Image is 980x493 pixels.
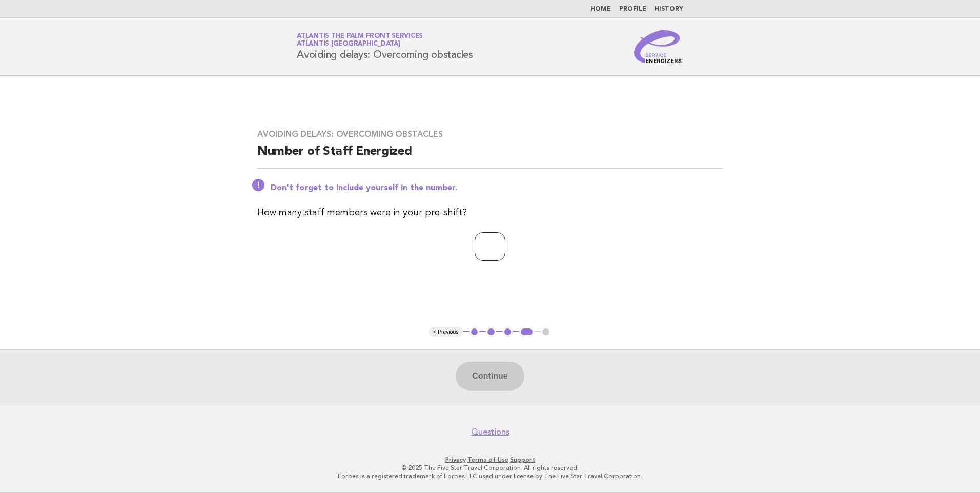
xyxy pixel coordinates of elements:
[257,129,723,139] h3: Avoiding delays: Overcoming obstacles
[590,6,611,12] a: Home
[445,456,466,463] a: Privacy
[655,6,683,12] a: History
[486,327,496,337] button: 2
[519,327,534,337] button: 4
[619,6,646,12] a: Profile
[297,33,473,60] h1: Avoiding delays: Overcoming obstacles
[176,456,804,464] p: · ·
[510,456,535,463] a: Support
[297,41,400,48] span: Atlantis [GEOGRAPHIC_DATA]
[176,472,804,480] p: Forbes is a registered trademark of Forbes LLC used under license by The Five Star Travel Corpora...
[271,183,723,193] p: Don't forget to include yourself in the number.
[429,327,462,337] button: < Previous
[634,30,683,63] img: Service Energizers
[503,327,513,337] button: 3
[176,464,804,472] p: © 2025 The Five Star Travel Corporation. All rights reserved.
[469,327,480,337] button: 1
[257,206,723,220] p: How many staff members were in your pre-shift?
[471,427,509,437] a: Questions
[257,143,723,169] h2: Number of Staff Energized
[297,33,423,47] a: Atlantis The Palm Front ServicesAtlantis [GEOGRAPHIC_DATA]
[467,456,508,463] a: Terms of Use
